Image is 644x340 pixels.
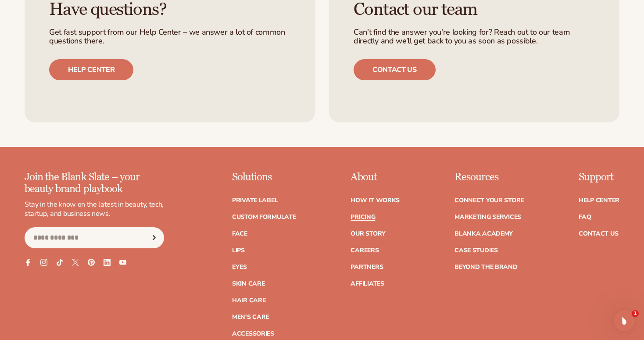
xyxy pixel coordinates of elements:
[351,264,383,270] a: Partners
[25,172,164,195] p: Join the Blank Slate – your beauty brand playbook
[351,247,379,254] a: Careers
[232,331,274,337] a: Accessories
[232,297,265,304] a: Hair Care
[232,314,269,320] a: Men's Care
[454,247,498,254] a: Case Studies
[351,197,400,204] a: How It Works
[614,310,635,331] iframe: Intercom live chat
[144,227,164,248] button: Subscribe
[579,231,618,237] a: Contact Us
[232,172,296,183] p: Solutions
[454,172,524,183] p: Resources
[579,197,619,204] a: Help Center
[49,59,133,80] a: Help center
[232,281,265,287] a: Skin Care
[351,281,384,287] a: Affiliates
[454,197,524,204] a: Connect your store
[351,214,375,220] a: Pricing
[232,247,245,254] a: Lips
[454,231,513,237] a: Blanka Academy
[579,214,591,220] a: FAQ
[354,59,436,80] a: Contact us
[454,214,521,220] a: Marketing services
[232,264,247,270] a: Eyes
[49,28,290,46] p: Get fast support from our Help Center – we answer a lot of common questions there.
[454,264,518,270] a: Beyond the brand
[232,197,278,204] a: Private label
[632,310,639,317] span: 1
[354,28,595,46] p: Can’t find the answer you’re looking for? Reach out to our team directly and we’ll get back to yo...
[232,214,296,220] a: Custom formulate
[351,231,385,237] a: Our Story
[579,172,619,183] p: Support
[232,231,247,237] a: Face
[351,172,400,183] p: About
[25,200,164,218] p: Stay in the know on the latest in beauty, tech, startup, and business news.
